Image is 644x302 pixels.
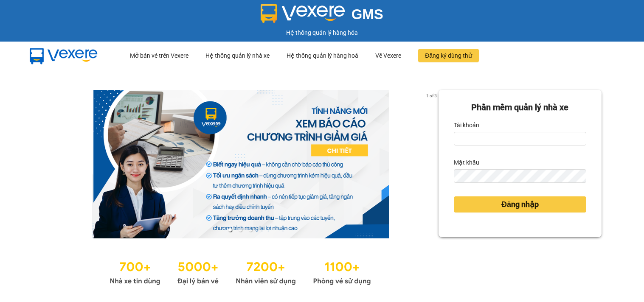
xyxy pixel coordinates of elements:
[454,101,586,114] div: Phần mềm quản lý nhà xe
[352,6,383,22] span: GMS
[42,90,54,238] button: previous slide / item
[249,228,252,232] li: slide item 3
[454,156,479,169] label: Mật khẩu
[454,118,479,132] label: Tài khoản
[239,228,242,232] li: slide item 2
[418,49,479,62] button: Đăng ký dùng thử
[454,132,586,145] input: Tài khoản
[21,42,106,70] img: mbUUG5Q.png
[454,196,586,213] button: Đăng nhập
[454,169,586,183] input: Mật khẩu
[261,13,383,20] a: GMS
[110,255,371,288] img: Statistics.png
[261,4,345,23] img: logo 2
[228,228,232,232] li: slide item 1
[501,199,539,210] span: Đăng nhập
[425,51,472,60] span: Đăng ký dùng thử
[130,42,188,69] div: Mở bán vé trên Vexere
[424,90,439,101] p: 1 of 3
[287,42,358,69] div: Hệ thống quản lý hàng hoá
[2,28,642,37] div: Hệ thống quản lý hàng hóa
[375,42,401,69] div: Về Vexere
[427,90,439,238] button: next slide / item
[205,42,270,69] div: Hệ thống quản lý nhà xe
